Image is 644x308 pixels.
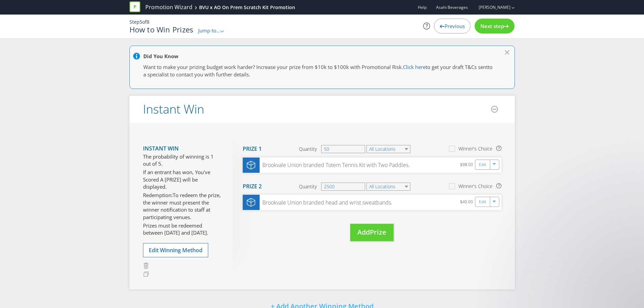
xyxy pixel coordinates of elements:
span: Redemption: [143,192,173,198]
span: Edit Winning Method [149,246,202,254]
span: To redeem the prize, the winner must present the winner notification to staff at participating ve... [143,192,221,220]
span: 5 [140,19,142,25]
h2: Instant Win [143,102,204,116]
h4: Prize 1 [243,146,262,152]
span: Asahi Beverages [436,4,468,10]
span: Jump to... [198,27,220,34]
span: of [142,19,147,25]
span: Add [357,228,370,237]
a: Promotion Wizard [145,3,192,11]
a: Edit [479,198,486,206]
span: Quantity [299,146,317,152]
div: Brookvale Union branded Totem Tennis Kit with Two Paddles. [260,161,410,169]
span: Quantity [299,183,317,190]
span: Next step [480,23,504,29]
h4: Prize 2 [243,184,262,190]
h1: How to Win Prizes [129,25,193,33]
div: Winner's Choice [458,183,493,190]
a: Help [418,4,427,10]
div: BVU x AO On Prem Scratch Kit Promotion [199,4,295,11]
p: The probability of winning is 1 out of 5. [143,153,222,168]
a: Click here [403,64,426,70]
p: If an entrant has won, You've Scored A [PRIZE] will be displayed. [143,169,222,190]
div: $40.00 [460,198,475,207]
div: Brookvale Union branded head and wrist sweatbands. [260,199,392,207]
span: to get your draft T&Cs sentto a specialist to contact you with further details. [143,64,493,77]
span: Previous [445,23,465,29]
button: AddPrize [350,224,393,241]
h4: Instant Win [143,146,222,152]
span: Step [129,19,140,25]
div: $98.00 [460,161,475,169]
iframe: Intercom live chat [614,278,630,294]
span: Prize [370,228,386,237]
span: 8 [147,19,149,25]
button: Edit Winning Method [143,243,208,257]
div: Winner's Choice [458,145,493,152]
p: Prizes must be redeemed between [DATE] and [DATE]. [143,222,222,237]
span: Want to make your prizing budget work harder? Increase your prize from $10k to $100k with Promoti... [143,64,403,70]
a: [PERSON_NAME] [472,4,510,10]
a: Edit [479,161,486,169]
